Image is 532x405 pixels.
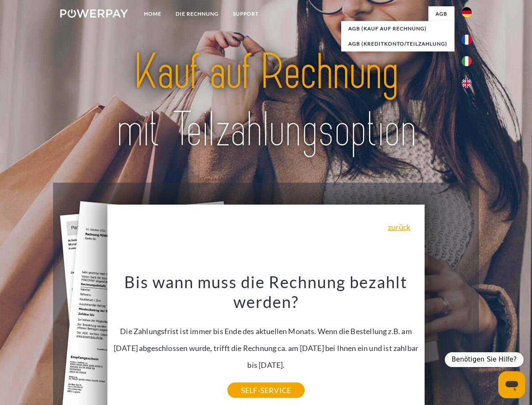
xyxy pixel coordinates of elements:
[112,272,420,312] h3: Bis wann muss die Rechnung bezahlt werden?
[341,21,454,36] a: AGB (Kauf auf Rechnung)
[462,35,472,45] img: fr
[462,78,472,88] img: en
[80,40,452,162] img: title-powerpay_de.svg
[60,9,128,18] img: logo-powerpay-white.svg
[462,7,472,17] img: de
[137,6,168,22] a: Home
[445,352,524,367] div: Benötigen Sie Hilfe?
[226,6,266,22] a: SUPPORT
[227,383,305,398] a: SELF-SERVICE
[168,6,226,22] a: DIE RECHNUNG
[341,36,454,51] a: AGB (Kreditkonto/Teilzahlung)
[462,56,472,66] img: it
[112,272,420,390] div: Die Zahlungsfrist ist immer bis Ende des aktuellen Monats. Wenn die Bestellung z.B. am [DATE] abg...
[388,223,410,231] a: zurück
[428,6,454,22] a: agb
[498,371,525,398] iframe: Schaltfläche zum Öffnen des Messaging-Fensters; Konversation läuft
